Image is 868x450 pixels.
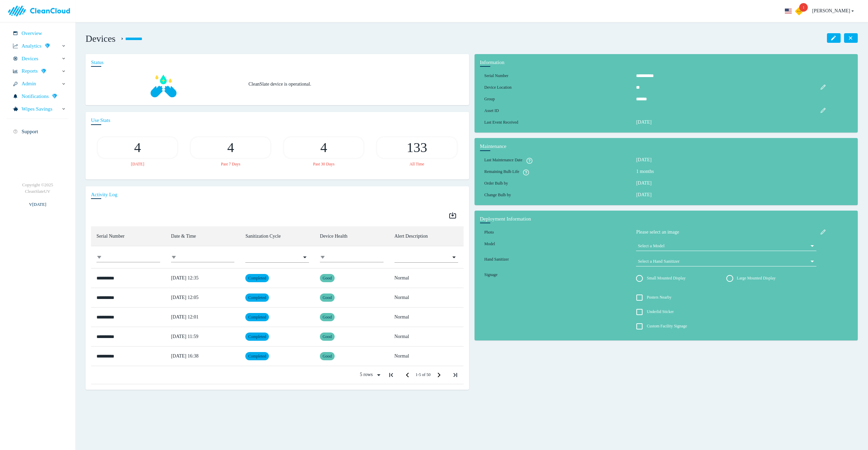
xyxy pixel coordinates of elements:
span: Last Page [447,367,464,383]
span: Analytics [22,42,41,50]
span: Wipes Savings [22,105,52,113]
span: [DATE] [636,180,651,186]
button: Edit [816,225,830,239]
div: Support [7,126,68,138]
div: Wipes Savings [7,103,68,115]
button: 1 [796,1,809,21]
div: 133 [377,137,456,158]
span: 1-5 of 50 [416,372,431,378]
span: Completed [245,314,269,320]
div: Date & Time [171,232,196,240]
div: CleanSlate device is operational. [248,81,463,88]
div: Alert Description [394,232,428,240]
h3: Maintenance [480,143,853,150]
span: Hand Sanitizer [480,257,509,262]
span: Posters Nearby [647,295,671,301]
span: Change Bulb by [480,192,511,198]
span: Completed [245,353,269,359]
span: [PERSON_NAME] [812,7,855,15]
span: Remaining Bulb Life [480,169,519,175]
span: Overview [22,29,42,37]
img: wD3W5TX8dC78QAAAABJRU5ErkJggg== [41,68,46,74]
img: ic_dashboard_hand.8cefc7b2.svg [150,72,177,100]
h3: Activity Log [91,192,464,198]
button: Edit [816,104,830,117]
div: Select a Model [636,240,816,251]
div: 4 [98,137,177,158]
span: Sanitization Cycle [245,232,289,240]
div: Overview [7,27,68,39]
div: 4 [284,137,363,158]
span: First Page [383,367,399,383]
span: Previous Page [399,367,416,383]
span: Photo [480,229,494,235]
div: All Time [377,161,456,167]
span: Next Page [431,367,447,383]
div: Admin [7,78,68,90]
button: Remaining bulb life uses the hours remaining on your bulbs before they're ineffective. The time r... [519,165,533,180]
span: Last Event Received [480,120,518,125]
div: Copyright © 2025 CleanSlateUV [22,182,53,195]
button: [PERSON_NAME] [809,5,858,17]
span: Good [320,334,335,340]
img: logo.83bc1f05.svg [7,1,75,21]
span: [DATE] [636,120,651,125]
button: Last maintenance date is taken from the last time the bulbs were reset on your CleanSlate device. [522,154,537,168]
span: Underlid Sticker [647,309,674,315]
span: 1 [799,3,808,12]
span: Serial Number [96,232,133,240]
button: more [781,3,796,18]
div: V [DATE] [29,195,46,208]
span: Serial Number [480,73,508,79]
button: Close [844,33,858,43]
td: [DATE] 12:35 [166,268,240,288]
td: [DATE] 12:01 [166,308,240,327]
h3: Status [91,60,464,66]
span: Good [320,295,335,301]
img: wD3W5TX8dC78QAAAABJRU5ErkJggg== [45,43,50,48]
h3: Use Stats [91,117,464,124]
span: Support [22,128,38,136]
span: Notifications [22,92,49,100]
img: wD3W5TX8dC78QAAAABJRU5ErkJggg== [52,93,57,99]
span: Group [480,96,495,102]
div: Device Health [320,232,347,240]
span: [DATE] [636,157,651,162]
span: Good [320,275,335,281]
button: Export [444,207,461,224]
span: Date & Time [171,232,205,240]
span: 1 months [636,169,654,174]
h3: Deployment Information [480,216,853,222]
span: Custom Facility Signage [647,323,687,329]
div: Select a Hand Sanitizer [636,256,816,266]
span: Good [320,353,335,359]
div: Serial Number [96,232,125,240]
span: Completed [245,275,269,281]
span: Completed [245,295,269,301]
div: [DATE] [98,161,177,167]
td: [DATE] 16:38 [166,347,240,366]
span: Device Location [480,85,512,90]
span: Signage [480,272,498,278]
button: Edit [816,80,830,94]
td: [DATE] 12:05 [166,288,240,308]
div: 4 [191,137,270,158]
span: Normal [394,275,409,280]
div: Reports [7,65,68,77]
div: 5 rows [358,372,375,378]
span: Last Maintenance Date [480,157,522,163]
span: Admin [22,80,36,88]
span: Order Bulb by [480,180,508,186]
span: Model [480,241,495,247]
span: Normal [394,295,409,300]
div: Past 7 Days [191,161,270,167]
span: Please select an image [636,229,679,235]
span: Reports [22,67,38,75]
span: Normal [394,314,409,320]
span: Completed [245,334,269,340]
span: Asset ID [480,108,499,114]
div: Analytics [7,40,68,52]
span: Normal [394,353,409,359]
div: 5 rows [355,370,383,380]
div: Past 30 Days [284,161,363,167]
